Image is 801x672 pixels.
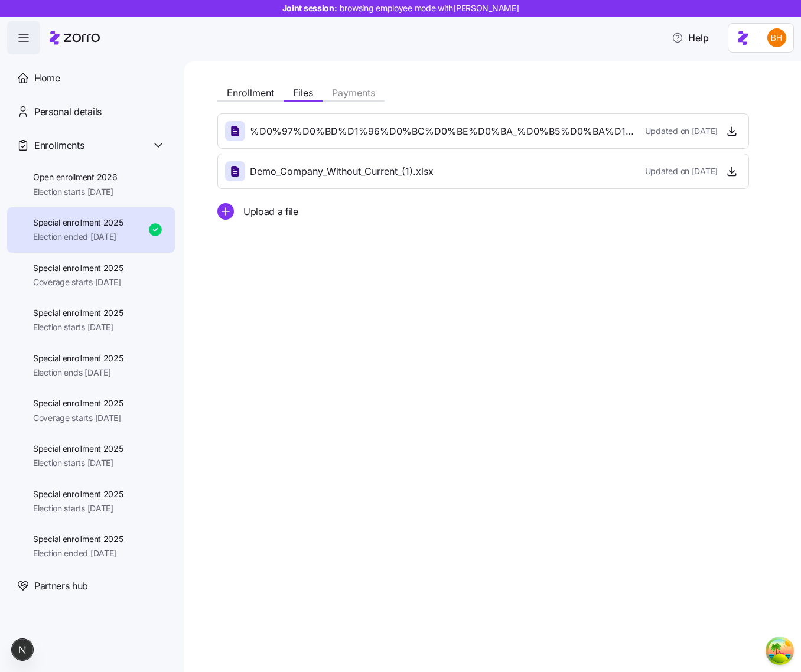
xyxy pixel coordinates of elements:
span: Demo_Company_Without_Current_(1).xlsx [250,164,434,179]
span: Special enrollment 2025 [33,443,123,455]
span: Upload a file [243,204,298,219]
span: Election starts [DATE] [33,457,123,469]
span: Enrollments [34,138,84,153]
span: Special enrollment 2025 [33,488,123,500]
button: Open Tanstack query devtools [768,639,792,663]
span: Election ended [DATE] [33,547,123,559]
span: %D0%97%D0%BD%D1%96%D0%BC%D0%BE%D0%BA_%D0%B5%D0%BA%D1%80%D0%B0%D0%BD%D0%B0_2025-09-25_%D0%BE_15.13... [250,124,636,139]
span: Special enrollment 2025 [33,217,123,229]
span: Special enrollment 2025 [33,353,123,364]
span: Election ended [DATE] [33,231,123,243]
span: Special enrollment 2025 [33,533,123,545]
span: Payments [332,88,375,97]
span: Personal details [34,105,102,119]
img: 4c75172146ef2474b9d2df7702cc87ce [767,28,786,47]
span: Open enrollment 2026 [33,171,117,183]
span: browsing employee mode with [PERSON_NAME] [340,2,519,14]
span: Special enrollment 2025 [33,307,123,319]
span: Coverage starts [DATE] [33,412,123,424]
span: Updated on [DATE] [645,165,718,177]
span: Enrollment [227,88,274,97]
span: Special enrollment 2025 [33,262,123,274]
svg: add icon [217,203,234,220]
span: Election starts [DATE] [33,503,123,514]
span: Home [34,71,60,86]
span: Special enrollment 2025 [33,397,123,409]
span: Updated on [DATE] [645,125,718,137]
span: Coverage starts [DATE] [33,276,123,288]
button: Help [662,26,718,50]
span: Partners hub [34,579,88,593]
span: Election ends [DATE] [33,367,123,379]
span: Help [672,31,709,45]
span: Election starts [DATE] [33,186,117,198]
span: Joint session: [282,2,519,14]
span: Files [293,88,313,97]
span: Election starts [DATE] [33,321,123,333]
